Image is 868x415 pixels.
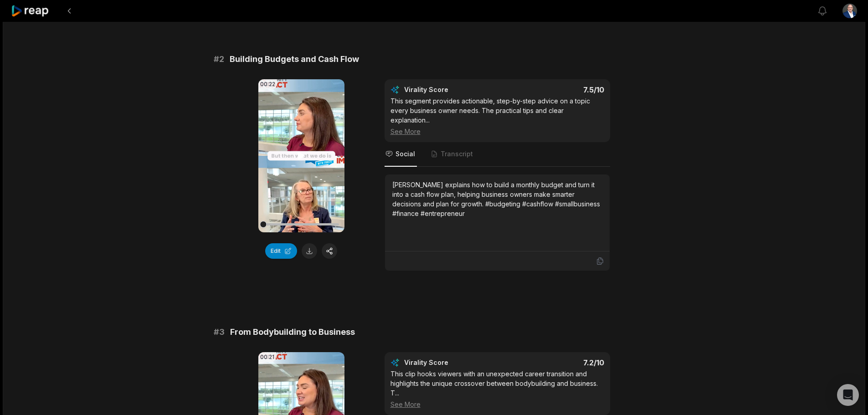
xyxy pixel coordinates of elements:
div: [PERSON_NAME] explains how to build a monthly budget and turn it into a cash flow plan, helping b... [392,180,602,218]
video: Your browser does not support mp4 format. [258,79,344,232]
nav: Tabs [385,142,610,167]
div: Virality Score [404,85,502,94]
div: Virality Score [404,358,502,367]
span: Transcript [441,149,473,159]
div: See More [390,127,604,136]
div: 7.5 /10 [506,85,604,94]
div: See More [390,400,604,409]
div: Open Intercom Messenger [837,384,859,406]
div: This segment provides actionable, step-by-step advice on a topic every business owner needs. The ... [390,96,604,136]
span: Social [395,149,415,159]
span: # 3 [214,326,225,338]
span: # 2 [214,53,224,66]
span: From Bodybuilding to Business [230,326,355,338]
div: 7.2 /10 [506,358,604,367]
span: Building Budgets and Cash Flow [230,53,359,66]
div: This clip hooks viewers with an unexpected career transition and highlights the unique crossover ... [390,369,604,409]
button: Edit [265,243,297,259]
